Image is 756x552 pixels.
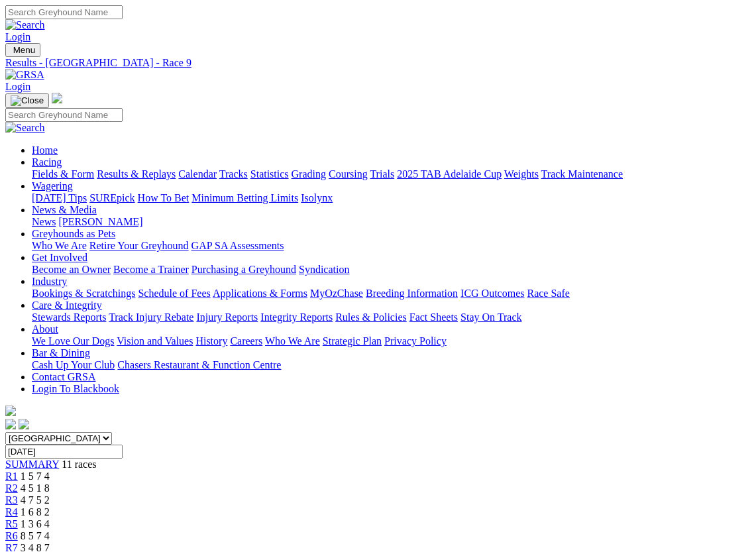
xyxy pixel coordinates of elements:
[5,19,45,31] img: Search
[310,288,363,299] a: MyOzChase
[32,216,56,227] a: News
[5,530,18,541] a: R6
[89,192,135,203] a: SUREpick
[5,482,18,494] a: R2
[195,335,227,347] a: History
[32,240,751,252] div: Greyhounds as Pets
[191,192,298,203] a: Minimum Betting Limits
[265,335,320,347] a: Who We Are
[5,494,18,506] a: R3
[32,300,102,311] a: Care & Integrity
[5,57,751,69] a: Results - [GEOGRAPHIC_DATA] - Race 9
[250,168,289,180] a: Statistics
[21,530,50,541] span: 8 5 7 4
[323,335,382,347] a: Strategic Plan
[460,288,524,299] a: ICG Outcomes
[5,506,18,518] a: R4
[89,240,189,251] a: Retire Your Greyhound
[32,240,87,251] a: Who We Are
[329,168,368,180] a: Coursing
[11,95,44,106] img: Close
[5,108,123,122] input: Search
[230,335,262,347] a: Careers
[32,216,751,228] div: News & Media
[370,168,394,180] a: Trials
[32,192,751,204] div: Wagering
[32,144,58,156] a: Home
[384,335,447,347] a: Privacy Policy
[32,311,751,323] div: Care & Integrity
[527,288,569,299] a: Race Safe
[19,419,29,429] img: twitter.svg
[138,192,189,203] a: How To Bet
[260,311,333,323] a: Integrity Reports
[21,482,50,494] span: 4 5 1 8
[32,359,115,370] a: Cash Up Your Club
[32,347,90,359] a: Bar & Dining
[32,276,67,287] a: Industry
[32,180,73,192] a: Wagering
[32,168,94,180] a: Fields & Form
[5,31,30,42] a: Login
[58,216,142,227] a: [PERSON_NAME]
[32,204,97,215] a: News & Media
[5,122,45,134] img: Search
[52,93,62,103] img: logo-grsa-white.png
[191,240,284,251] a: GAP SA Assessments
[32,192,87,203] a: [DATE] Tips
[366,288,458,299] a: Breeding Information
[5,459,59,470] a: SUMMARY
[5,43,40,57] button: Toggle navigation
[460,311,521,323] a: Stay On Track
[32,288,751,300] div: Industry
[138,288,210,299] a: Schedule of Fees
[213,288,307,299] a: Applications & Forms
[32,323,58,335] a: About
[32,264,751,276] div: Get Involved
[62,459,96,470] span: 11 races
[409,311,458,323] a: Fact Sheets
[32,335,751,347] div: About
[32,288,135,299] a: Bookings & Scratchings
[301,192,333,203] a: Isolynx
[397,168,502,180] a: 2025 TAB Adelaide Cup
[335,311,407,323] a: Rules & Policies
[5,69,44,81] img: GRSA
[32,371,95,382] a: Contact GRSA
[32,156,62,168] a: Racing
[5,406,16,416] img: logo-grsa-white.png
[13,45,35,55] span: Menu
[5,445,123,459] input: Select date
[32,359,751,371] div: Bar & Dining
[32,335,114,347] a: We Love Our Dogs
[32,264,111,275] a: Become an Owner
[117,335,193,347] a: Vision and Values
[5,419,16,429] img: facebook.svg
[113,264,189,275] a: Become a Trainer
[21,518,50,529] span: 1 3 6 4
[5,518,18,529] a: R5
[32,311,106,323] a: Stewards Reports
[5,5,123,19] input: Search
[5,470,18,482] a: R1
[32,168,751,180] div: Racing
[32,228,115,239] a: Greyhounds as Pets
[21,494,50,506] span: 4 7 5 2
[541,168,623,180] a: Track Maintenance
[219,168,248,180] a: Tracks
[196,311,258,323] a: Injury Reports
[32,252,87,263] a: Get Involved
[32,383,119,394] a: Login To Blackbook
[299,264,349,275] a: Syndication
[21,506,50,518] span: 1 6 8 2
[5,93,49,108] button: Toggle navigation
[191,264,296,275] a: Purchasing a Greyhound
